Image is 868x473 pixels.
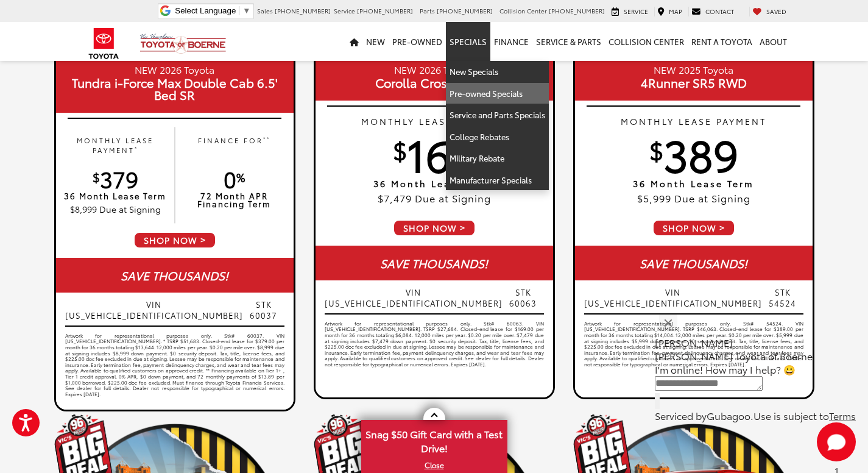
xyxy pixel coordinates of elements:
[446,61,549,83] a: New Specials
[817,422,856,461] button: Toggle Chat Window
[316,115,553,127] p: MONTHLY LEASE PAYMENT
[420,6,435,15] span: Parts
[584,62,803,76] small: NEW 2025 Toyota
[584,286,762,308] span: VIN [US_VEHICLE_IDENTIFICATION_NUMBER]
[503,286,544,308] span: STK 60063
[81,24,127,63] img: Toyota
[446,22,490,61] a: Specials
[257,6,273,15] span: Sales
[62,192,169,200] p: 36 Month Lease Term
[65,333,284,406] div: Artwork for representational purposes only. Stk# 60037. VIN [US_VEHICLE_IDENTIFICATION_NUMBER]. *...
[389,22,446,61] a: Pre-Owned
[649,123,738,183] span: 389
[688,7,737,16] a: Contact
[549,6,605,15] span: [PHONE_NUMBER]
[362,421,506,458] span: Snag $50 Gift Card with a Test Drive!
[605,22,688,61] a: Collision Center
[669,7,682,16] span: Map
[62,135,169,155] p: MONTHLY LEASE PAYMENT
[649,132,663,166] sup: $
[624,7,648,16] span: Service
[325,321,544,394] div: Artwork for representational purposes only. Stk# 60063. VIN [US_VEHICLE_IDENTIFICATION_NUMBER]. T...
[446,104,549,126] a: Service and Parts Specials
[652,219,735,237] span: SHOP NOW
[316,191,553,205] p: $7,479 Due at Signing
[133,232,216,249] span: SHOP NOW
[393,219,476,237] span: SHOP NOW
[65,299,243,321] span: VIN [US_VEHICLE_IDENTIFICATION_NUMBER]
[175,6,250,15] a: Select Language​
[490,22,532,61] a: Finance
[181,192,288,208] p: 72 Month APR Financing Term
[236,168,245,185] sup: %
[325,76,544,88] span: Corolla Cross L FWD
[93,168,100,185] sup: $
[437,6,493,15] span: [PHONE_NUMBER]
[446,83,549,105] a: Pre-owned Specials
[575,115,813,127] p: MONTHLY LEASE PAYMENT
[609,7,651,16] a: Service
[362,22,389,61] a: New
[93,163,138,194] span: 379
[499,6,547,15] span: Collision Center
[65,62,284,76] small: NEW 2026 Toyota
[65,76,284,101] span: Tundra i-Force Max Double Cab 6.5' Bed SR
[242,6,250,15] span: ▼
[575,191,813,205] p: $5,999 Due at Signing
[817,422,856,461] svg: Start Chat
[756,22,791,61] a: About
[688,22,756,61] a: Rent a Toyota
[334,6,355,15] span: Service
[749,7,789,16] a: My Saved Vehicles
[393,132,407,166] sup: $
[762,286,803,308] span: STK 54524
[325,286,503,308] span: VIN [US_VEHICLE_IDENTIFICATION_NUMBER]
[584,76,803,88] span: 4Runner SR5 RWD
[575,179,813,188] p: 36 Month Lease Term
[346,22,362,61] a: Home
[446,126,549,148] a: College Rebates
[654,7,685,16] a: Map
[584,321,803,394] div: Artwork for representational purposes only. Stk# 54524. VIN [US_VEHICLE_IDENTIFICATION_NUMBER]. T...
[325,62,544,76] small: NEW 2026 Toyota
[175,6,236,15] span: Select Language
[275,6,331,15] span: [PHONE_NUMBER]
[575,246,813,280] div: SAVE THOUSANDS!
[224,163,245,194] span: 0
[139,33,227,54] img: Vic Vaughan Toyota of Boerne
[56,258,294,293] div: SAVE THOUSANDS!
[181,135,288,155] p: FINANCE FOR
[316,246,553,280] div: SAVE THOUSANDS!
[243,299,284,321] span: STK 60037
[62,203,169,215] p: $8,999 Due at Signing
[705,7,734,16] span: Contact
[766,7,786,16] span: Saved
[446,169,549,191] a: Manufacturer Specials
[532,22,605,61] a: Service & Parts: Opens in a new tab
[239,6,239,15] span: ​
[446,148,549,169] a: Military Rebate
[393,123,476,183] span: 169
[316,179,553,188] p: 36 Month Lease Term
[357,6,413,15] span: [PHONE_NUMBER]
